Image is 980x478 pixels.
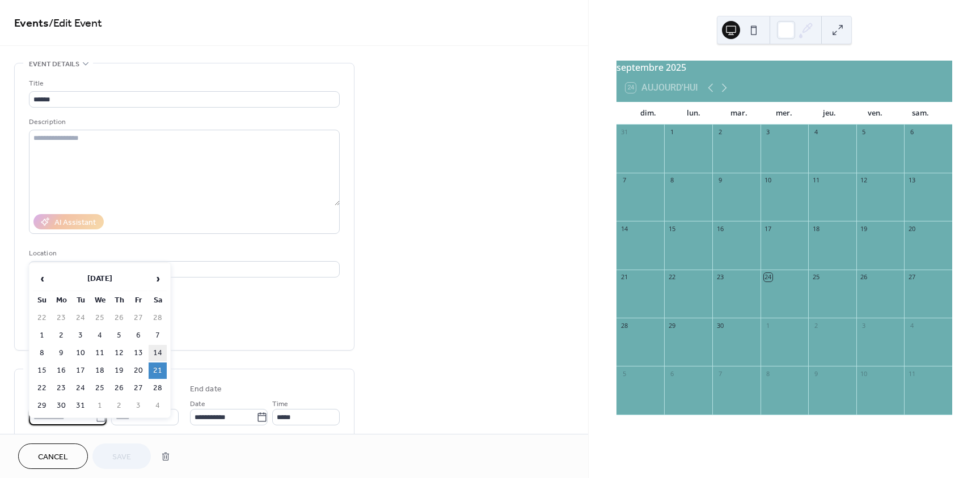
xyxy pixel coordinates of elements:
[71,310,90,326] td: 24
[91,292,109,309] th: We
[907,369,916,378] div: 11
[860,273,868,281] div: 26
[149,380,167,396] td: 28
[807,102,852,125] div: jeu.
[671,102,716,125] div: lun.
[860,369,868,378] div: 10
[898,102,943,125] div: sam.
[812,321,820,330] div: 2
[716,369,724,378] div: 7
[129,327,147,344] td: 6
[149,362,167,379] td: 21
[71,362,90,379] td: 17
[110,380,128,396] td: 26
[110,327,128,344] td: 5
[33,267,50,290] span: ‹
[29,58,79,70] span: Event details
[129,310,147,326] td: 27
[860,224,868,233] div: 19
[764,321,772,330] div: 1
[52,398,70,414] td: 30
[129,345,147,361] td: 13
[149,310,167,326] td: 28
[71,380,90,396] td: 24
[812,128,820,136] div: 4
[71,292,90,309] th: Tu
[812,273,820,281] div: 25
[716,321,724,330] div: 30
[149,345,167,361] td: 14
[129,398,147,414] td: 3
[52,380,70,396] td: 23
[14,12,49,35] a: Events
[716,273,724,281] div: 23
[620,369,628,378] div: 5
[91,380,109,396] td: 25
[762,102,807,125] div: mer.
[52,362,70,379] td: 16
[149,327,167,344] td: 7
[29,247,337,259] div: Location
[29,78,337,89] div: Title
[620,224,628,233] div: 14
[620,176,628,185] div: 7
[110,398,128,414] td: 2
[52,267,147,291] th: [DATE]
[860,128,868,136] div: 5
[91,327,109,344] td: 4
[812,176,820,185] div: 11
[18,443,88,469] button: Cancel
[907,128,916,136] div: 6
[764,224,772,233] div: 17
[149,267,166,290] span: ›
[668,369,676,378] div: 6
[110,362,128,379] td: 19
[668,176,676,185] div: 8
[907,176,916,185] div: 13
[668,128,676,136] div: 1
[91,345,109,361] td: 11
[52,310,70,326] td: 23
[33,380,51,396] td: 22
[764,273,772,281] div: 24
[52,327,70,344] td: 2
[620,321,628,330] div: 28
[29,116,337,128] div: Description
[71,327,90,344] td: 3
[668,321,676,330] div: 29
[91,362,109,379] td: 18
[33,292,51,309] th: Su
[129,380,147,396] td: 27
[812,369,820,378] div: 9
[626,102,671,125] div: dim.
[852,102,898,125] div: ven.
[33,398,51,414] td: 29
[149,398,167,414] td: 4
[91,398,109,414] td: 1
[71,345,90,361] td: 10
[907,224,916,233] div: 20
[38,451,68,463] span: Cancel
[190,383,222,395] div: End date
[860,176,868,185] div: 12
[907,273,916,281] div: 27
[272,398,288,410] span: Time
[616,61,952,74] div: septembre 2025
[33,310,51,326] td: 22
[49,12,102,35] span: / Edit Event
[620,273,628,281] div: 21
[129,292,147,309] th: Fr
[110,345,128,361] td: 12
[716,128,724,136] div: 2
[764,176,772,185] div: 10
[71,398,90,414] td: 31
[860,321,868,330] div: 3
[620,128,628,136] div: 31
[668,273,676,281] div: 22
[716,224,724,233] div: 16
[668,224,676,233] div: 15
[907,321,916,330] div: 4
[764,369,772,378] div: 8
[190,398,205,410] span: Date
